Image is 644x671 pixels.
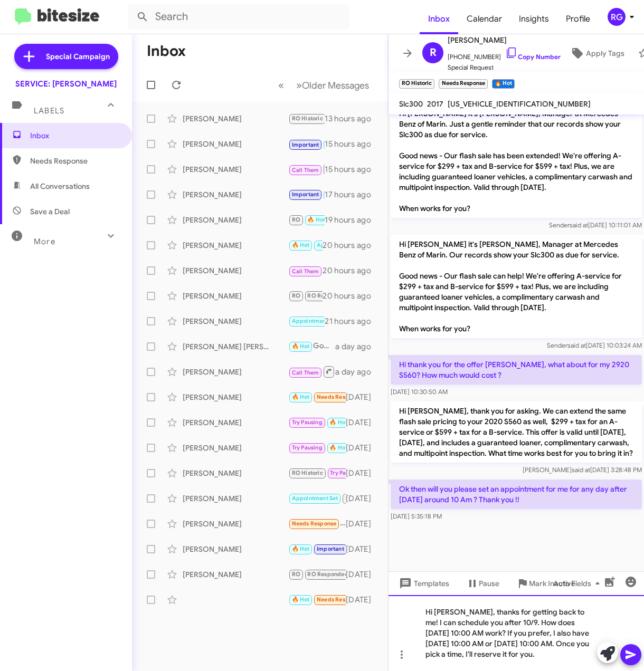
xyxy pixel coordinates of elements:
[183,113,288,124] div: [PERSON_NAME]
[510,4,557,34] a: Insights
[420,4,458,34] a: Inbox
[570,221,588,229] span: said at
[572,466,590,474] span: said at
[399,79,434,89] small: RO Historic
[317,596,362,603] span: Needs Response
[325,316,380,327] div: 21 hours ago
[302,80,369,91] span: Older Messages
[325,139,380,149] div: 15 hours ago
[34,237,55,246] span: More
[292,216,300,223] span: RO
[288,264,323,277] div: Great! I’ve scheduled your appointment for 11 AM [DATE]. We’ll have your loaner vehicle ready as ...
[492,79,515,89] small: 🔥 Hot
[391,104,642,218] p: Hi [PERSON_NAME] it's [PERSON_NAME], Manager at Mercedes Benz of Marin. Just a gentle reminder th...
[335,367,380,377] div: a day ago
[346,595,380,605] div: [DATE]
[30,130,120,141] span: Inbox
[292,167,319,174] span: Call Them
[288,442,346,454] div: Great! I’ll schedule your appointment, we will see you then !
[292,343,310,350] span: 🔥 Hot
[397,574,449,593] span: Templates
[586,44,624,63] span: Apply Tags
[292,469,323,476] span: RO Historic
[292,369,319,376] span: Call Them
[288,162,325,176] div: Inbound Call
[292,268,319,275] span: Call Them
[389,574,458,593] button: Templates
[325,189,380,200] div: 17 hours ago
[391,355,642,385] p: Hi thank you for the offer [PERSON_NAME], what about for my 2920 S560? How much would cost ?
[183,164,288,175] div: [PERSON_NAME]
[346,493,380,504] div: [DATE]
[427,99,443,109] span: 2017
[288,340,335,352] div: Goodmorning [PERSON_NAME], I wanted to check in with you and see if you had a time that was suita...
[323,265,380,276] div: 20 hours ago
[391,401,642,463] p: Hi [PERSON_NAME], thank you for asking. We can extend the same flash sale pricing to your 2020 S5...
[329,419,347,426] span: 🔥 Hot
[292,419,323,426] span: Try Pausing
[553,574,604,593] span: Auto Fields
[288,112,325,124] div: Ok then will you please set an appointment for me for any day after [DATE] around 10 Am ? Thank y...
[307,571,348,578] span: RO Responded
[292,292,300,299] span: RO
[288,188,325,200] div: Hello [PERSON_NAME]. This is [PERSON_NAME]. I have EQB 300 AMG package from a while ago. I know t...
[128,4,349,30] input: Search
[346,544,380,554] div: [DATE]
[346,443,380,453] div: [DATE]
[272,74,375,96] nav: Page navigation example
[430,44,437,61] span: R
[290,74,375,96] button: Next
[325,164,380,175] div: 15 hours ago
[448,34,561,46] span: [PERSON_NAME]
[545,574,612,593] button: Auto Fields
[508,574,584,593] button: Mark Inactive
[329,444,347,451] span: 🔥 Hot
[391,388,448,396] span: [DATE] 10:30:50 AM
[330,469,361,476] span: Try Pausing
[46,51,110,62] span: Special Campaign
[547,341,642,349] span: Sender [DATE] 10:03:24 AM
[147,43,186,60] h1: Inbox
[346,468,380,478] div: [DATE]
[288,517,346,530] div: Liked “I'm glad to hear that! If you need any further service or maintenance for your vehicle, fe...
[557,4,599,34] span: Profile
[479,574,499,593] span: Pause
[399,99,423,109] span: Slc300
[346,392,380,402] div: [DATE]
[292,545,310,552] span: 🔥 Hot
[183,392,288,402] div: [PERSON_NAME]
[389,595,644,671] div: Hi [PERSON_NAME], thanks for getting back to me! I can schedule you after 10/9. How does [DATE] 1...
[288,543,346,555] div: no
[391,512,442,520] span: [DATE] 5:35:18 PM
[183,291,288,301] div: [PERSON_NAME]
[296,79,302,92] span: »
[183,240,288,251] div: [PERSON_NAME]
[325,215,380,225] div: 19 hours ago
[183,189,288,200] div: [PERSON_NAME]
[345,495,354,502] span: RO
[278,79,284,92] span: «
[292,318,338,324] span: Appointment Set
[288,467,346,479] div: Liked “You're welcome! We look forward to seeing you [DATE] at 8:00 AM. Safe travels!”
[183,367,288,377] div: [PERSON_NAME]
[292,394,310,400] span: 🔥 Hot
[288,568,346,580] div: Yes - thank you
[458,4,510,34] a: Calendar
[288,137,325,150] div: Hi [PERSON_NAME], May I have the cost for 4 new tires replaced Plus a batter replacement ? Thank you
[183,443,288,453] div: [PERSON_NAME]
[183,139,288,149] div: [PERSON_NAME]
[272,74,290,96] button: Previous
[346,519,380,529] div: [DATE]
[183,519,288,529] div: [PERSON_NAME]
[183,493,288,504] div: [PERSON_NAME]
[183,417,288,428] div: [PERSON_NAME]
[391,480,642,509] p: Ok then will you please set an appointment for me for any day after [DATE] around 10 Am ? Thank y...
[317,242,363,248] span: Appointment Set
[458,574,508,593] button: Pause
[183,468,288,478] div: [PERSON_NAME]
[183,544,288,554] div: [PERSON_NAME]
[292,191,319,198] span: Important
[288,290,323,302] div: [PERSON_NAME] was really great. The car has been... challenging, in that alarms keep going off fo...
